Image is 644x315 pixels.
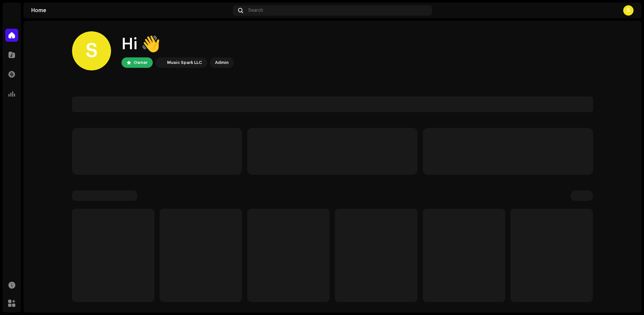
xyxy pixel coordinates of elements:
img: bc4c4277-71b2-49c5-abdf-ca4e9d31f9c1 [157,59,165,67]
div: Owner [134,59,148,67]
div: S [623,5,634,16]
div: Home [31,8,230,13]
div: S [72,31,111,70]
div: Admin [215,59,229,67]
div: Hi 👋 [122,34,234,55]
span: Search [248,8,263,13]
div: Music Spark LLC [167,59,202,67]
